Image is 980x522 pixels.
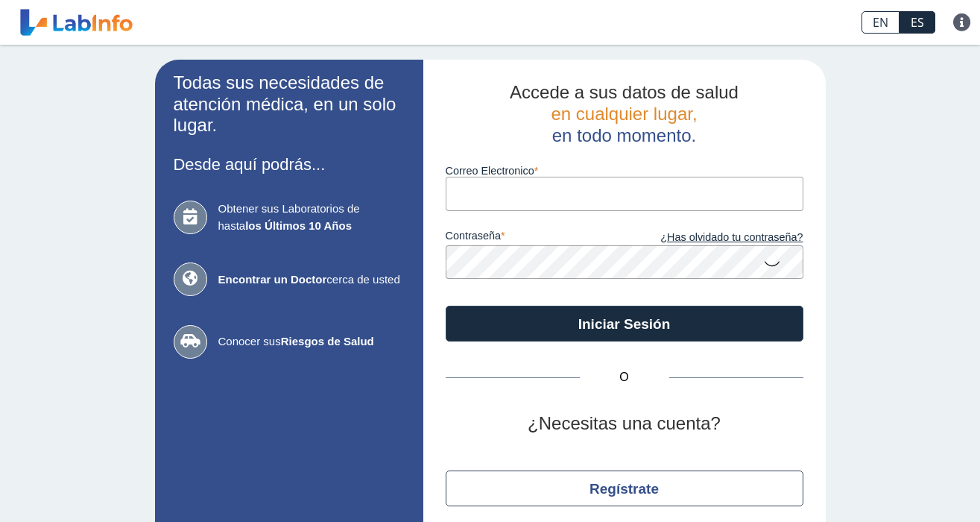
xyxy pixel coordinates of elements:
[245,219,352,232] b: los Últimos 10 Años
[446,413,803,435] h2: ¿Necesitas una cuenta?
[446,165,803,177] label: Correo Electronico
[552,125,696,145] span: en todo momento.
[862,11,900,34] a: EN
[281,335,374,348] b: Riesgos de Salud
[900,11,935,34] a: ES
[218,273,327,286] b: Encontrar un Doctor
[446,306,803,342] button: Iniciar Sesión
[551,104,697,124] span: en cualquier lugar,
[625,230,803,246] a: ¿Has olvidado tu contraseña?
[174,155,405,174] h3: Desde aquí podrás...
[174,72,405,136] h2: Todas sus necesidades de atención médica, en un solo lugar.
[847,464,964,506] iframe: Help widget launcher
[218,333,405,350] span: Conocer sus
[510,82,739,102] span: Accede a sus datos de salud
[218,271,405,289] span: cerca de usted
[446,230,625,246] label: contraseña
[446,471,803,506] button: Regístrate
[580,368,669,386] span: O
[218,201,405,234] span: Obtener sus Laboratorios de hasta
